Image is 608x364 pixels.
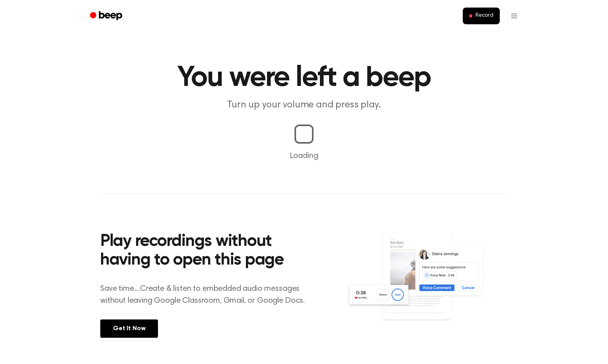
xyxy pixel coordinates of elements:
[84,8,129,24] a: Beep
[100,64,508,92] h1: You were left a beep
[475,12,493,19] span: Record
[100,319,158,338] a: Get It Now
[100,283,315,307] p: Save time....Create & listen to embedded audio messages without leaving Google Classroom, Gmail, ...
[100,232,315,270] h2: Play recordings without having to open this page
[347,230,508,337] img: Voice Comments on Docs and Recording Widget
[151,99,457,112] p: Turn up your volume and press play.
[463,8,500,24] button: Record
[505,6,524,25] button: Open menu
[10,150,598,162] p: Loading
